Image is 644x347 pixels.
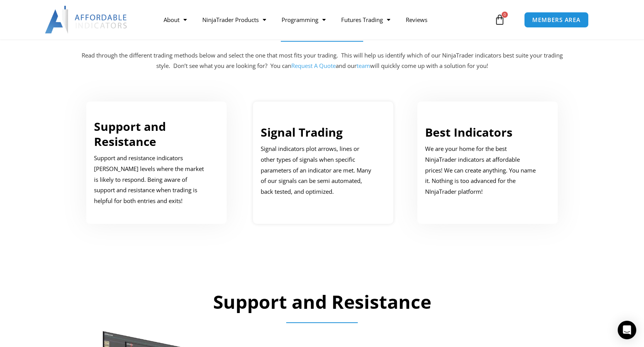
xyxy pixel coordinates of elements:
[357,62,370,69] a: team
[425,124,512,140] a: Best Indicators
[80,50,564,72] p: Read through the different trading methods below and select the one that most fits your trading. ...
[156,11,195,29] a: About
[94,153,208,207] p: Support and resistance indicators [PERSON_NAME] levels where the market is likely to respond. Bei...
[156,11,492,29] nav: Menu
[45,6,128,34] img: LogoAI | Affordable Indicators – NinjaTrader
[291,62,336,69] a: Request A Quote
[524,12,589,28] a: MEMBERS AREA
[261,124,343,140] a: Signal Trading
[483,8,517,31] a: 0
[333,11,398,29] a: Futures Trading
[502,12,508,18] span: 0
[274,11,333,29] a: Programming
[532,17,581,23] span: MEMBERS AREA
[94,118,166,149] a: Support and Resistance
[195,11,274,29] a: NinjaTrader Products
[398,11,435,29] a: Reviews
[84,290,560,314] h2: Support and Resistance
[261,144,374,197] p: Signal indicators plot arrows, lines or other types of signals when specific parameters of an ind...
[425,144,539,197] p: We are your home for the best NinjaTrader indicators at affordable prices! We can create anything...
[618,321,636,339] div: Open Intercom Messenger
